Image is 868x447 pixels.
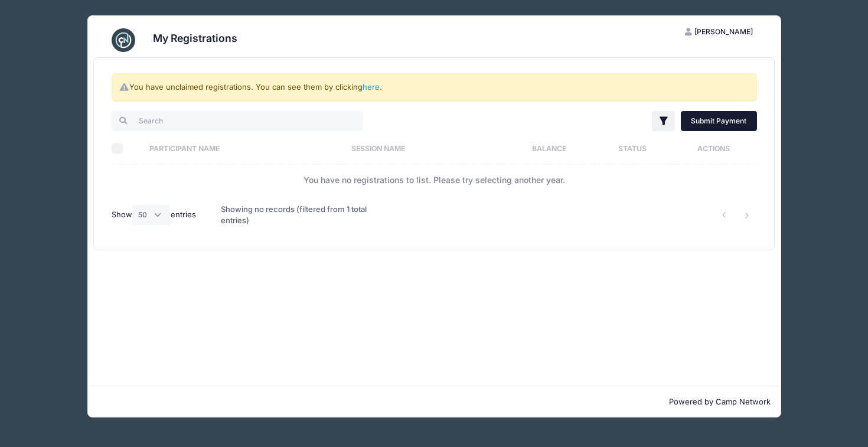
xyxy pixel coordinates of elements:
span: [PERSON_NAME] [694,27,753,36]
th: Participant Name: activate to sort column ascending [143,133,345,164]
label: Show entries [112,205,197,225]
a: here [363,82,380,92]
a: Submit Payment [681,111,757,131]
div: Showing no records (filtered from 1 total entries) [221,196,374,234]
th: Status: activate to sort column ascending [595,133,671,164]
p: Powered by Camp Network [97,396,771,408]
th: Session Name: activate to sort column ascending [345,133,504,164]
th: Balance: activate to sort column ascending [504,133,595,164]
img: CampNetwork [112,28,135,52]
div: You have unclaimed registrations. You can see them by clicking . [112,73,757,102]
td: You have no registrations to list. Please try selecting another year. [112,164,757,195]
input: Search [112,111,363,131]
th: Select All [112,133,144,164]
h3: My Registrations [153,32,237,44]
select: Showentries [132,205,171,225]
button: [PERSON_NAME] [675,22,763,42]
th: Actions: activate to sort column ascending [670,133,756,164]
